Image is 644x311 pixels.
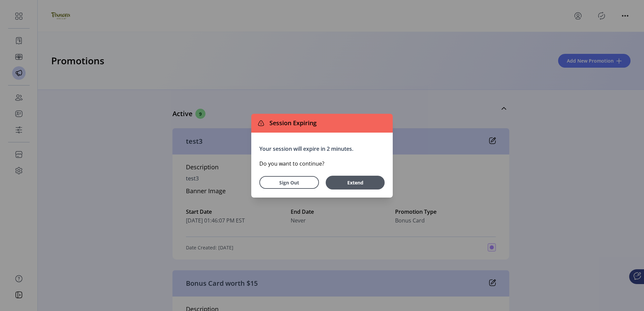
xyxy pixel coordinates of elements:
[259,176,319,189] button: Sign Out
[326,176,385,189] button: Extend
[259,145,385,153] p: Your session will expire in 2 minutes.
[268,179,310,186] span: Sign Out
[259,160,385,168] p: Do you want to continue?
[267,118,317,128] span: Session Expiring
[329,179,381,186] span: Extend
